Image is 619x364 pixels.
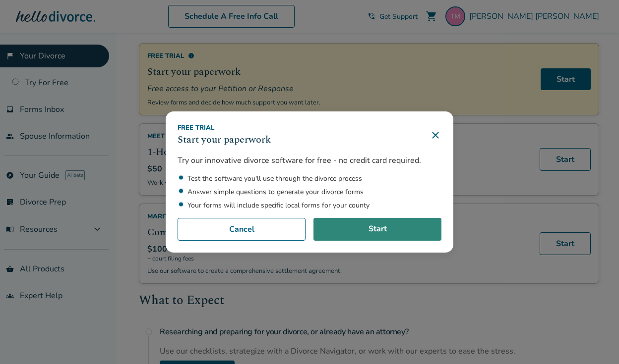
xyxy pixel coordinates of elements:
h3: Start your paperwork [178,132,271,147]
p: Try our innovative divorce software for free - no credit card required. [178,155,441,166]
button: Cancel [178,218,306,241]
iframe: Chat Widget [569,316,619,364]
li: Test the software you'll use through the divorce process [187,174,441,183]
li: Your forms will include specific local forms for your county [187,201,441,210]
div: Free Trial [178,123,271,132]
li: Answer simple questions to generate your divorce forms [187,187,441,197]
a: Start [313,218,441,241]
